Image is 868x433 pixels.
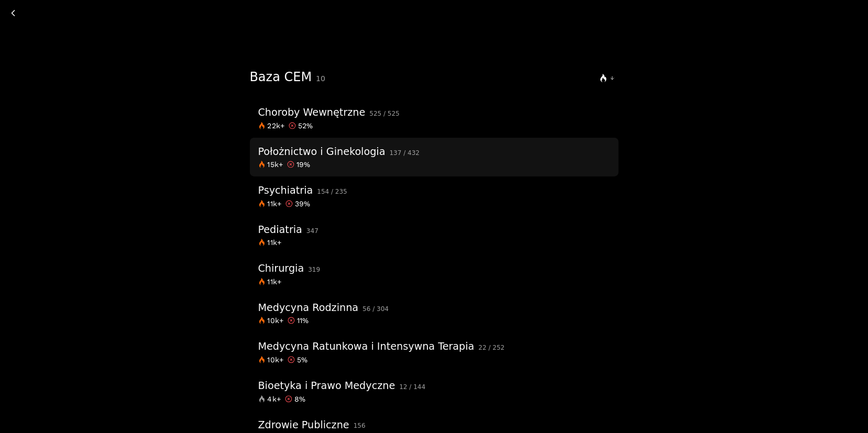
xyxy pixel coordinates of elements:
div: Chirurgia [258,260,304,278]
a: Bioetyka i Prawo Medyczne12 / 1444k+8% [250,372,619,411]
div: 10k+ [268,317,284,324]
div: 5 % [288,356,307,363]
div: 56 / 304 [362,304,389,315]
div: 12 / 144 [399,382,425,393]
a: Choroby Wewnętrzne525 / 52522k+52% [250,98,619,138]
div: 319 [308,264,320,276]
div: 11k+ [268,278,282,285]
div: Psychiatria [258,182,313,200]
div: 11k+ [268,239,282,246]
div: 19 % [287,161,311,168]
div: 39 % [285,200,311,207]
span: 10 [316,74,325,83]
div: 137 / 432 [390,148,420,159]
div: 4k+ [268,395,281,403]
div: Medycyna Rodzinna [258,299,359,317]
div: 525 / 525 [369,108,399,120]
a: Chirurgia31911k+ [250,254,619,294]
div: Baza CEM [250,70,326,86]
div: Medycyna Ratunkowa i Intensywna Terapia [258,338,475,356]
div: 52 % [289,122,313,129]
div: 154 / 235 [317,186,347,198]
a: Psychiatria154 / 23511k+39% [250,176,619,216]
a: Medycyna Ratunkowa i Intensywna Terapia22 / 25210k+5% [250,332,619,372]
div: Bioetyka i Prawo Medyczne [258,377,395,395]
a: Pediatria34711k+ [250,216,619,255]
a: Medycyna Rodzinna56 / 30410k+11% [250,294,619,333]
div: 156 [354,420,366,432]
div: 10k+ [268,356,284,363]
a: Położnictwo i Ginekologia137 / 43215k+19% [250,138,619,177]
div: 11 % [288,317,309,324]
div: Choroby Wewnętrzne [258,104,366,122]
div: 347 [306,226,318,237]
div: 11k+ [268,200,282,207]
div: 15k+ [268,161,283,168]
div: 22 / 252 [479,342,505,354]
div: Pediatria [258,221,302,239]
div: Położnictwo i Ginekologia [258,143,386,161]
div: 8 % [285,395,305,403]
div: 22k+ [268,122,285,129]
